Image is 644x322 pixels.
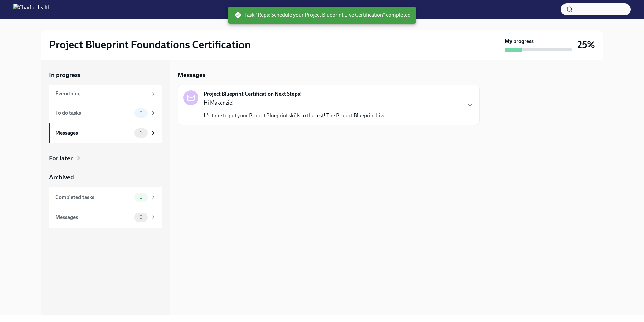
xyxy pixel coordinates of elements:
[49,103,162,123] a: To do tasks0
[49,154,73,163] div: For later
[235,11,411,19] span: Task "Reps: Schedule your Project Blueprint Live Certification" completed
[13,4,51,15] img: CharlieHealth
[49,187,162,207] a: Completed tasks1
[204,112,389,119] p: It's time to put your Project Blueprint skills to the test! The Project Blueprint Live...
[577,39,595,51] h3: 25%
[49,85,162,103] a: Everything
[55,109,131,117] div: To do tasks
[49,71,162,79] a: In progress
[55,214,131,221] div: Messages
[204,90,302,98] strong: Project Blueprint Certification Next Steps!
[49,173,162,182] a: Archived
[49,154,162,163] a: For later
[55,90,148,97] div: Everything
[178,71,205,79] h5: Messages
[55,129,131,137] div: Messages
[49,38,251,51] h2: Project Blueprint Foundations Certification
[204,99,389,107] p: Hi Makenzie!
[49,207,162,228] a: Messages0
[135,215,147,220] span: 0
[505,38,534,45] strong: My progress
[135,110,147,115] span: 0
[49,123,162,143] a: Messages1
[136,130,146,135] span: 1
[136,195,146,200] span: 1
[55,194,131,201] div: Completed tasks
